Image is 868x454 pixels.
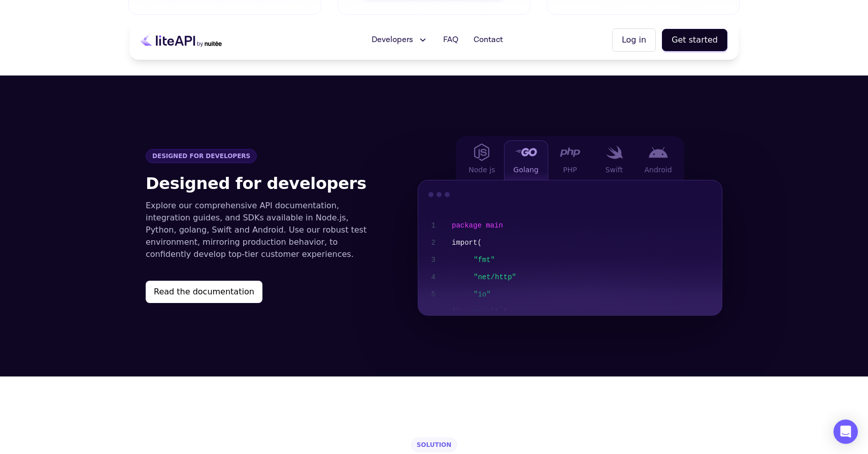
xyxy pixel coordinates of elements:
img: Swift [606,145,623,159]
span: PHP [563,165,577,175]
span: func [456,308,473,316]
span: "fmt" "net/http" "io" [474,251,736,303]
span: ) [452,308,456,316]
a: FAQ [437,30,464,50]
img: Android [649,147,668,158]
span: package main [452,221,503,230]
h2: Designed for developers [146,171,377,196]
a: Read the documentation [146,281,377,303]
span: Android [645,165,672,175]
span: FAQ [443,34,458,46]
span: import [452,239,477,247]
a: Contact [468,30,509,50]
p: Explore our comprehensive API documentation, integration guides, and SDKs available in Node.js, P... [146,200,377,260]
div: 1 2 3 4 5 6 7 8 9 10 11 12 13 [418,209,444,449]
span: Designed for developers [146,149,257,163]
span: main [473,308,490,316]
button: Developers [365,30,434,50]
img: PHP [560,147,580,157]
span: () { [490,308,508,316]
span: ( [477,239,481,247]
span: Swift [606,165,623,175]
button: Get started [662,29,727,51]
div: SOLUTION [411,437,458,452]
button: Log in [612,28,656,52]
div: Open Intercom Messenger [833,420,858,444]
span: Contact [474,34,503,46]
span: Golang [513,165,539,175]
button: Read the documentation [146,281,262,303]
img: Node js [474,143,489,161]
span: Developers [372,34,413,46]
img: Golang [515,148,537,156]
span: Node js [469,165,495,175]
